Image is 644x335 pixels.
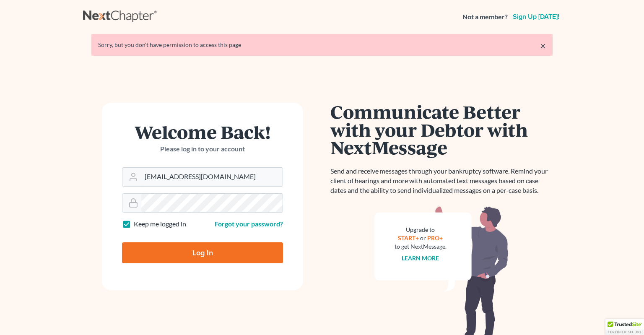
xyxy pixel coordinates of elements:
[395,242,447,251] div: to get NextMessage.
[330,166,553,195] p: Send and receive messages through your bankruptcy software. Remind your client of hearings and mo...
[122,242,283,263] input: Log In
[428,234,443,242] a: PRO+
[395,226,447,234] div: Upgrade to
[141,168,283,186] input: Email Address
[98,41,546,49] div: Sorry, but you don't have permission to access this page
[402,254,439,262] a: Learn more
[122,123,283,141] h1: Welcome Back!
[462,12,508,22] strong: Not a member?
[398,234,419,242] a: START+
[134,219,186,229] label: Keep me logged in
[540,41,546,51] a: ×
[421,234,426,242] span: or
[330,103,553,156] h1: Communicate Better with your Debtor with NextMessage
[215,220,283,228] a: Forgot your password?
[511,13,561,20] a: Sign up [DATE]!
[605,319,644,335] div: TrustedSite Certified
[122,144,283,154] p: Please log in to your account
